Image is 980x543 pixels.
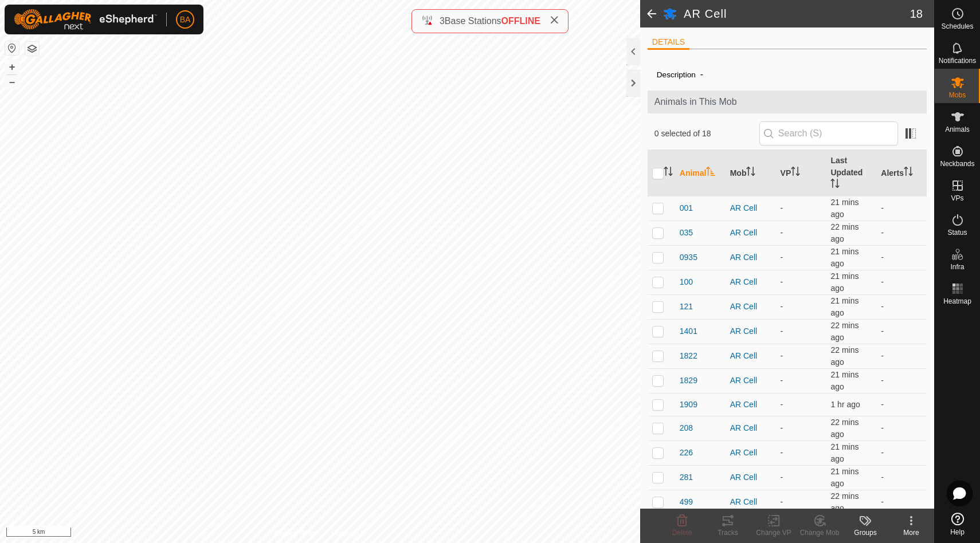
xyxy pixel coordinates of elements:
[675,150,726,196] th: Animal
[935,508,980,540] a: Help
[730,202,771,214] div: AR Cell
[781,203,783,213] app-display-virtual-paddock-transition: -
[746,168,755,178] p-sorticon: Activate to sort
[680,447,693,459] span: 226
[904,168,913,178] p-sorticon: Activate to sort
[730,350,771,362] div: AR Cell
[726,150,776,196] th: Mob
[876,490,927,514] td: -
[680,202,693,214] span: 001
[5,75,19,89] button: –
[781,497,783,506] app-display-virtual-paddock-transition: -
[830,271,859,293] span: 11 Aug 2025, 10:12 am
[830,321,859,342] span: 11 Aug 2025, 10:12 am
[5,41,19,55] button: Reset Map
[876,465,927,490] td: -
[730,227,771,239] div: AR Cell
[680,471,693,483] span: 281
[680,325,697,337] span: 1401
[781,302,783,311] app-display-virtual-paddock-transition: -
[876,344,927,368] td: -
[830,296,859,317] span: 11 Aug 2025, 10:13 am
[950,263,964,270] span: Infra
[941,23,973,30] span: Schedules
[830,247,859,268] span: 11 Aug 2025, 10:13 am
[876,294,927,319] td: -
[501,16,540,26] span: OFFLINE
[680,251,697,263] span: 0935
[730,422,771,434] div: AR Cell
[781,253,783,262] app-display-virtual-paddock-transition: -
[680,375,697,387] span: 1829
[680,227,693,239] span: 035
[654,95,920,109] span: Animals in This Mob
[730,496,771,508] div: AR Cell
[876,440,927,465] td: -
[680,496,693,508] span: 499
[797,528,842,538] div: Change Mob
[648,36,689,50] li: DETAILS
[781,277,783,286] app-display-virtual-paddock-transition: -
[730,301,771,313] div: AR Cell
[876,270,927,294] td: -
[876,196,927,221] td: -
[696,65,708,84] span: -
[830,180,840,190] p-sorticon: Activate to sort
[730,375,771,387] div: AR Cell
[776,150,826,196] th: VP
[876,416,927,440] td: -
[751,528,797,538] div: Change VP
[830,345,859,367] span: 11 Aug 2025, 10:12 am
[842,528,888,538] div: Groups
[275,528,317,538] a: Privacy Policy
[730,447,771,459] div: AR Cell
[705,528,751,538] div: Tracks
[730,471,771,483] div: AR Cell
[730,276,771,288] div: AR Cell
[680,301,693,313] span: 121
[440,16,445,26] span: 3
[781,473,783,482] app-display-virtual-paddock-transition: -
[950,529,965,536] span: Help
[781,228,783,237] app-display-virtual-paddock-transition: -
[14,9,157,30] img: Gallagher Logo
[910,5,923,22] span: 18
[830,418,859,439] span: 11 Aug 2025, 10:12 am
[791,168,800,178] p-sorticon: Activate to sort
[939,57,976,64] span: Notifications
[680,350,697,362] span: 1822
[657,70,696,79] label: Description
[680,276,693,288] span: 100
[876,319,927,344] td: -
[945,126,970,133] span: Animals
[830,198,859,219] span: 11 Aug 2025, 10:12 am
[949,92,966,99] span: Mobs
[684,7,910,21] h2: AR Cell
[947,229,967,236] span: Status
[830,491,859,513] span: 11 Aug 2025, 10:12 am
[781,326,783,336] app-display-virtual-paddock-transition: -
[180,14,191,26] span: BA
[876,368,927,393] td: -
[730,251,771,263] div: AR Cell
[672,529,692,537] span: Delete
[830,222,859,243] span: 11 Aug 2025, 10:12 am
[830,467,859,488] span: 11 Aug 2025, 10:12 am
[25,42,39,56] button: Map Layers
[706,168,715,178] p-sorticon: Activate to sort
[940,160,974,167] span: Neckbands
[759,121,898,145] input: Search (S)
[830,442,859,463] span: 11 Aug 2025, 10:13 am
[654,128,759,140] span: 0 selected of 18
[664,168,673,178] p-sorticon: Activate to sort
[781,423,783,432] app-display-virtual-paddock-transition: -
[781,351,783,360] app-display-virtual-paddock-transition: -
[830,400,860,409] span: 11 Aug 2025, 9:14 am
[876,245,927,270] td: -
[5,60,19,74] button: +
[876,393,927,416] td: -
[445,16,501,26] span: Base Stations
[680,399,697,411] span: 1909
[781,376,783,385] app-display-virtual-paddock-transition: -
[830,370,859,391] span: 11 Aug 2025, 10:13 am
